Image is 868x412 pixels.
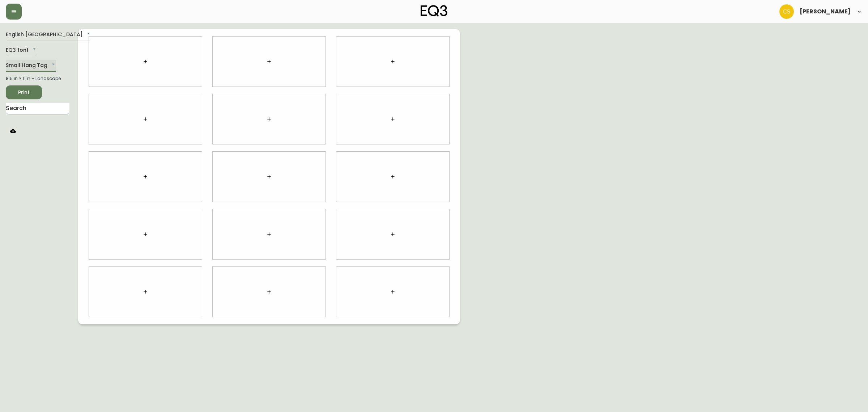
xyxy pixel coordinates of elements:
[12,88,36,97] span: Print
[6,29,92,41] div: English [GEOGRAPHIC_DATA]
[421,5,447,17] img: logo
[800,9,851,14] span: [PERSON_NAME]
[6,45,37,56] div: EQ3 font
[6,85,42,99] button: Print
[779,4,794,19] img: 996bfd46d64b78802a67b62ffe4c27a2
[6,103,69,114] input: Search
[6,75,69,82] div: 8.5 in × 11 in – Landscape
[6,60,56,72] div: Small Hang Tag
